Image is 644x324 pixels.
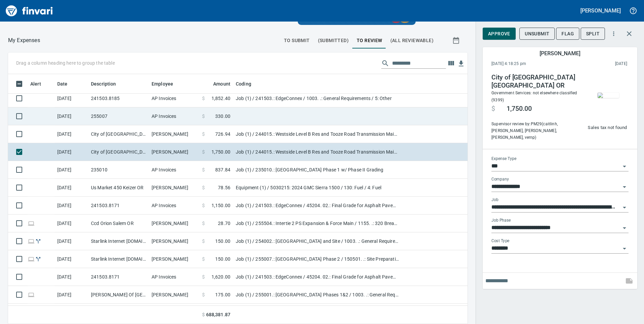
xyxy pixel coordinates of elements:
img: receipts%2Ftapani%2F2025-08-27%2F1LJJz1GWSKNPsc6zVuzODwHHVNm2__hA0AaHoQLaOHaLSqtcFG_thumb.jpg [598,93,619,98]
nav: breadcrumb [8,36,40,44]
td: Job (1) / 241503.: EdgeConnex / 45204. 02.: Final Grade for Asphalt Pavement / 5: Other [233,197,401,215]
span: Employee [152,80,173,88]
a: Finvari [4,3,55,19]
button: Open [620,223,629,233]
span: $ [202,291,205,298]
span: Amount [213,80,230,88]
span: Amount [204,80,230,88]
button: Open [620,203,629,212]
button: Download Table [456,59,466,69]
button: Unsubmit [519,28,555,40]
span: $ [202,256,205,262]
span: This charge was settled by the merchant and appears on the 2025/08/23 statement. [571,61,627,67]
td: [DATE] [55,286,88,304]
span: $ [202,184,205,191]
span: 78.56 [218,184,230,191]
span: 28.70 [218,220,230,227]
span: 1,620.00 [212,273,230,280]
span: Coding [236,80,251,88]
button: Show transactions within a particular date range [446,32,468,48]
td: Job (1) / 244015.: Westside Level B Res and Tooze Road Transmission Main / 1003. .: General Requi... [233,143,401,161]
span: Alert [30,80,41,88]
span: This records your note into the expense. If you would like to send a message to an employee inste... [621,273,637,289]
label: Job [491,198,498,202]
h4: City of [GEOGRAPHIC_DATA] [GEOGRAPHIC_DATA] OR [491,73,583,90]
span: Employee [152,80,182,88]
td: AP Invoices [149,161,199,179]
td: 241503.8171 [88,197,149,215]
span: 330.00 [215,113,230,120]
button: Flag [556,28,579,40]
span: Approve [488,30,510,38]
td: Starlink Internet [DOMAIN_NAME] CA - [PERSON_NAME] [88,232,149,250]
button: Close transaction [621,26,637,42]
span: [DATE] 4:18:25 pm [491,61,571,67]
td: [DATE] [55,107,88,125]
span: (Submitted) [318,36,349,45]
span: $ [202,149,205,155]
td: Ccd Orion Salem OR [88,215,149,232]
span: 1,852.40 [212,95,230,102]
button: Open [620,162,629,171]
span: 1,750.00 [212,149,230,155]
span: $ [202,202,205,209]
span: 1,150.00 [212,202,230,209]
h5: [PERSON_NAME] [540,50,580,57]
td: [DATE] [55,215,88,232]
span: Coding [236,80,260,88]
td: AP Invoices [149,304,199,322]
td: [DATE] [55,304,88,322]
td: Starlink Internet [DOMAIN_NAME] CA - Willow [88,250,149,268]
td: Job (1) / 255007.: [GEOGRAPHIC_DATA] Phase 2 / 150501. .: Site Preparation Strip and Stockpile / ... [233,250,401,268]
button: Choose columns to display [446,58,456,68]
td: Job (1) / 254002.: [GEOGRAPHIC_DATA] and Site / 1003. .: General Requirements / 5: Other [233,232,401,250]
td: 241503.8171 [88,268,149,286]
span: 1,750.00 [507,105,532,113]
span: 726.94 [215,131,230,137]
span: Split transaction [35,239,42,243]
span: 175.00 [215,291,230,298]
span: Description [91,80,125,88]
p: My Expenses [8,36,40,44]
td: [PERSON_NAME] [149,250,199,268]
span: Online transaction [28,292,35,297]
span: $ [202,238,205,245]
td: Job (1) / 241503.: EdgeConnex / 45204. 02.: Final Grade for Asphalt Pavement / 5: Other [233,268,401,286]
p: Drag a column heading here to group the table [16,60,115,66]
button: Open [620,182,629,192]
td: [DATE] [55,179,88,197]
td: 255007 [88,107,149,125]
td: [DATE] [55,197,88,215]
span: 837.84 [215,166,230,173]
span: Sales tax not found [588,124,627,132]
td: AP Invoices [149,268,199,286]
td: [DATE] [55,268,88,286]
td: AP Invoices [149,197,199,215]
label: Cost Type [491,239,510,243]
span: $ [202,95,205,102]
td: 241503.8185 [88,90,149,107]
span: $ [202,113,205,120]
span: Split [586,30,600,38]
td: AP Invoices [149,90,199,107]
span: Date [57,80,76,88]
span: Online transaction [28,239,35,243]
span: Unsubmit [525,30,549,38]
td: AP Invoices [149,107,199,125]
span: Alert [30,80,50,88]
button: Approve [483,28,516,40]
label: Company [491,177,509,181]
span: (All Reviewable) [390,36,433,45]
td: Job (1) / 241503.: EdgeConnex / 1003. .: General Requirements / 5: Other [233,90,401,107]
td: [DATE] [55,90,88,107]
label: Expense Type [491,157,516,161]
td: 245008 acct [PHONE_NUMBER] [88,304,149,322]
td: [PERSON_NAME] [149,286,199,304]
span: 688,381.87 [206,311,230,318]
span: Flag [561,30,574,38]
td: [DATE] [55,161,88,179]
button: Sales tax not found [586,123,629,133]
h5: [PERSON_NAME] [580,7,621,14]
td: [PERSON_NAME] [149,232,199,250]
span: $ [202,311,205,318]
